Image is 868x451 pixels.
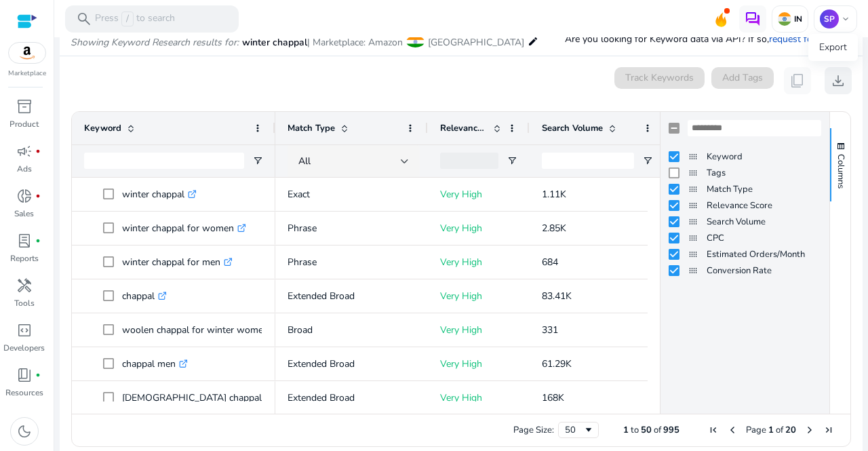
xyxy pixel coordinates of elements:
span: of [776,424,783,436]
p: Very High [440,316,517,344]
span: [GEOGRAPHIC_DATA] [428,36,524,49]
span: donut_small [16,188,33,204]
div: Tags Column [660,165,829,181]
p: Broad [288,316,416,344]
span: dark_mode [16,423,33,439]
span: 61.29K [542,357,572,370]
span: of [654,424,661,436]
span: fiber_manual_record [35,149,41,154]
p: chappal men [122,350,188,378]
p: Resources [5,387,43,399]
input: Search Volume Filter Input [542,153,634,169]
div: Page Size [558,422,599,438]
span: Match Type [288,122,335,134]
span: Tags [707,167,821,179]
span: 50 [641,424,652,436]
span: 83.41K [542,290,572,302]
div: Estimated Orders/Month Column [660,246,829,262]
p: Extended Broad [288,350,416,378]
span: Page [746,424,766,436]
p: [DEMOGRAPHIC_DATA] chappal [122,384,274,412]
span: 168K [542,391,564,404]
input: Filter Columns Input [688,120,821,136]
span: Search Volume [707,216,821,228]
p: Very High [440,214,517,242]
span: 20 [785,424,796,436]
button: Open Filter Menu [252,155,263,166]
span: inventory_2 [16,98,33,115]
p: Marketplace [8,68,46,79]
p: winter chappal [122,180,197,208]
span: / [121,12,134,26]
p: Very High [440,180,517,208]
div: 50 [565,424,583,436]
i: Showing Keyword Research results for: [71,36,239,49]
p: Exact [288,180,416,208]
p: chappal [122,282,167,310]
span: CPC [707,232,821,244]
span: code_blocks [16,322,33,338]
p: Extended Broad [288,384,416,412]
div: Search Volume Column [660,214,829,230]
span: 1 [623,424,629,436]
div: Relevance Score Column [660,197,829,214]
img: in.svg [778,12,791,26]
p: woolen chappal for winter women [122,316,281,344]
div: Conversion Rate Column [660,262,829,279]
span: Match Type [707,183,821,195]
button: Open Filter Menu [642,155,653,166]
span: to [631,424,639,436]
p: Phrase [288,248,416,276]
p: Press to search [95,12,175,26]
span: Conversion Rate [707,264,821,277]
button: Open Filter Menu [507,155,517,166]
div: Previous Page [727,425,738,435]
span: keyboard_arrow_down [840,14,851,24]
span: lab_profile [16,233,33,249]
p: Phrase [288,214,416,242]
span: Relevance Score [440,122,488,134]
span: Search Volume [542,122,603,134]
span: 1.11K [542,188,566,201]
p: IN [791,14,802,24]
input: Keyword Filter Input [84,153,244,169]
p: winter chappal for women [122,214,246,242]
p: Developers [3,342,45,354]
p: Tools [14,297,35,309]
div: Page Size: [513,424,554,436]
span: Estimated Orders/Month [707,248,821,260]
span: Keyword [84,122,121,134]
p: Ads [17,163,32,175]
p: Reports [10,252,39,264]
p: Sales [14,208,34,220]
span: 2.85K [542,222,566,235]
span: 1 [768,424,774,436]
span: fiber_manual_record [35,193,41,199]
span: 995 [663,424,679,436]
img: amazon.svg [9,43,45,63]
div: CPC Column [660,230,829,246]
span: 684 [542,256,558,269]
span: fiber_manual_record [35,372,41,378]
p: Very High [440,384,517,412]
div: First Page [708,425,719,435]
p: Product [9,118,39,130]
div: Export [808,34,858,61]
div: Next Page [804,425,815,435]
span: Keyword [707,151,821,163]
span: book_4 [16,367,33,383]
span: search [76,11,92,27]
p: winter chappal for men [122,248,233,276]
span: 331 [542,323,558,336]
p: Very High [440,282,517,310]
p: Very High [440,248,517,276]
button: download [825,67,852,94]
div: Match Type Column [660,181,829,197]
span: fiber_manual_record [35,238,41,243]
span: All [298,155,311,168]
span: download [830,73,846,89]
span: | Marketplace: Amazon [307,36,403,49]
p: Very High [440,350,517,378]
span: campaign [16,143,33,159]
span: winter chappal [242,36,307,49]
